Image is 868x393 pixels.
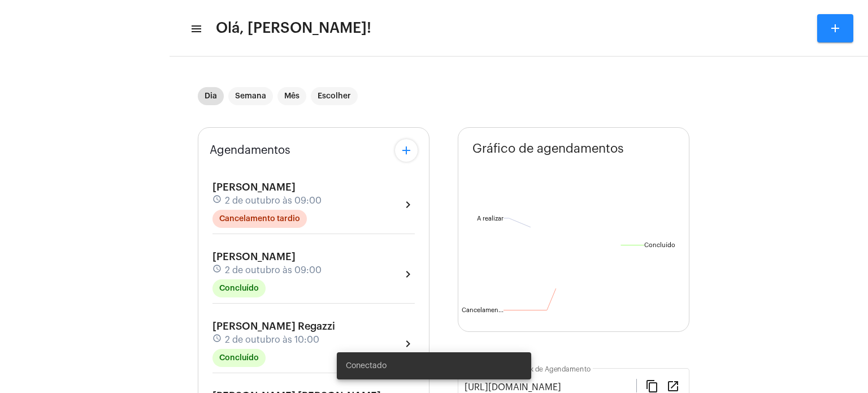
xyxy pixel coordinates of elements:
span: Agendamentos [210,144,290,157]
mat-icon: content_copy [645,379,659,392]
mat-icon: schedule [212,334,223,346]
mat-icon: chevron_right [401,267,415,281]
mat-icon: chevron_right [401,337,415,351]
text: A realizar [477,215,504,222]
mat-chip: Concluído [212,279,266,297]
mat-icon: add [400,144,413,157]
span: [PERSON_NAME] [212,252,296,262]
span: 2 de outubro às 09:00 [225,265,322,275]
mat-icon: schedule [212,264,223,277]
mat-chip: Mês [277,87,306,105]
input: Link [465,382,636,392]
mat-icon: sidenav icon [190,22,201,36]
span: [PERSON_NAME] [212,182,296,192]
span: Gráfico de agendamentos [472,142,624,156]
span: [PERSON_NAME] Regazzi [212,321,335,331]
mat-chip: Cancelamento tardio [212,210,307,228]
mat-chip: Concluído [212,349,266,367]
mat-icon: schedule [212,195,223,207]
span: 2 de outubro às 10:00 [225,335,319,345]
mat-chip: Escolher [311,87,358,105]
text: Cancelamen... [462,307,504,313]
span: Olá, [PERSON_NAME]! [216,19,371,37]
mat-chip: Dia [198,87,224,105]
span: Conectado [346,360,387,372]
text: Concluído [644,242,675,248]
span: 2 de outubro às 09:00 [225,196,322,206]
mat-icon: add [828,21,842,35]
mat-icon: open_in_new [666,379,680,392]
mat-chip: Semana [228,87,273,105]
mat-icon: chevron_right [401,198,415,211]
